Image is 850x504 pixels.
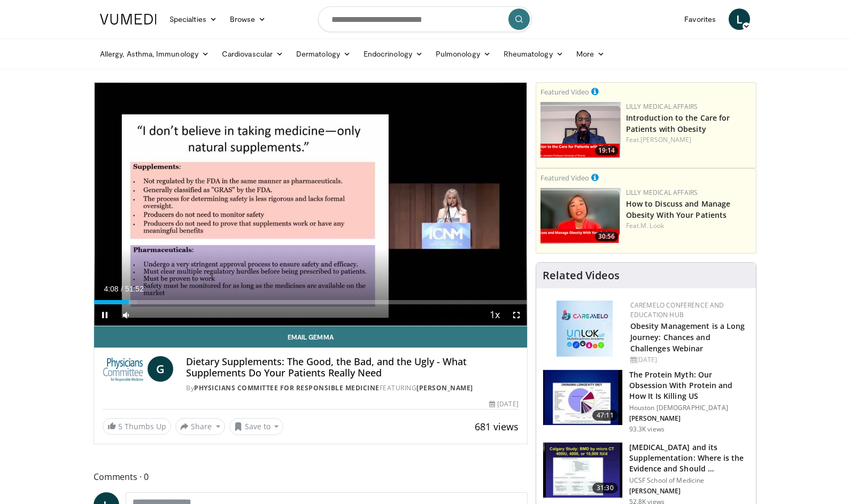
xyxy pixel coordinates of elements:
[630,321,745,353] a: Obesity Management is a Long Journey: Chances and Challenges Webinar
[215,43,290,65] a: Cardiovascular
[570,43,611,65] a: More
[595,232,618,241] span: 30:56
[94,326,527,348] a: Email Gemma
[429,43,497,65] a: Pulmonology
[626,188,698,197] a: Lilly Medical Affairs
[540,102,621,158] a: 19:14
[629,476,749,485] p: UCSF School of Medicine
[678,9,722,30] a: Favorites
[103,356,143,382] img: Physicians Committee for Responsible Medicine
[475,420,519,433] span: 681 views
[357,43,429,65] a: Endocrinology
[629,414,749,423] p: [PERSON_NAME]
[416,383,473,392] a: [PERSON_NAME]
[94,83,527,326] video-js: Video Player
[489,399,518,409] div: [DATE]
[125,285,144,293] span: 51:52
[194,383,380,392] a: Physicians Committee for Responsible Medicine
[543,443,622,498] img: 4bb25b40-905e-443e-8e37-83f056f6e86e.150x105_q85_crop-smart_upscale.jpg
[186,356,518,379] h4: Dietary Supplements: The Good, the Bad, and the Ugly - What Supplements Do Your Patients Really Need
[506,304,527,326] button: Fullscreen
[94,43,215,65] a: Allergy, Asthma, Immunology
[543,269,620,282] h4: Related Videos
[729,9,750,30] a: L
[118,421,122,431] span: 5
[626,221,752,231] div: Feat.
[630,355,747,365] div: [DATE]
[592,483,618,493] span: 31:30
[540,188,621,244] a: 30:56
[629,487,749,495] p: [PERSON_NAME]
[540,102,621,158] img: acc2e291-ced4-4dd5-b17b-d06994da28f3.png.150x105_q85_crop-smart_upscale.png
[629,404,749,412] p: Houston [DEMOGRAPHIC_DATA]
[557,301,613,357] img: 45df64a9-a6de-482c-8a90-ada250f7980c.png.150x105_q85_autocrop_double_scale_upscale_version-0.2.jpg
[626,135,752,145] div: Feat.
[640,135,691,144] a: [PERSON_NAME]
[229,418,284,435] button: Save to
[629,425,664,434] p: 93.3K views
[595,146,618,155] span: 19:14
[163,9,223,30] a: Specialties
[540,87,589,97] small: Featured Video
[630,301,724,319] a: CaReMeLO Conference and Education Hub
[629,369,749,401] h3: The Protein Myth: Our Obsession With Protein and How It Is Killing US
[175,418,225,435] button: Share
[186,383,518,393] div: By FEATURING
[626,113,730,134] a: Introduction to the Care for Patients with Obesity
[94,300,527,304] div: Progress Bar
[626,102,698,111] a: Lilly Medical Affairs
[543,370,622,426] img: b7b8b05e-5021-418b-a89a-60a270e7cf82.150x105_q85_crop-smart_upscale.jpg
[484,304,506,326] button: Playback Rate
[94,470,528,484] span: Comments 0
[115,304,137,326] button: Mute
[223,9,273,30] a: Browse
[640,221,664,230] a: M. Look
[543,369,749,434] a: 47:11 The Protein Myth: Our Obsession With Protein and How It Is Killing US Houston [DEMOGRAPHIC_...
[592,410,618,421] span: 47:11
[318,6,532,32] input: Search topics, interventions
[104,285,118,293] span: 4:08
[103,418,171,435] a: 5 Thumbs Up
[121,285,123,293] span: /
[626,199,731,220] a: How to Discuss and Manage Obesity With Your Patients
[290,43,357,65] a: Dermatology
[94,304,115,326] button: Pause
[497,43,570,65] a: Rheumatology
[148,356,173,382] a: G
[540,188,621,244] img: c98a6a29-1ea0-4bd5-8cf5-4d1e188984a7.png.150x105_q85_crop-smart_upscale.png
[540,173,589,183] small: Featured Video
[100,14,157,25] img: VuMedi Logo
[629,442,749,474] h3: [MEDICAL_DATA] and its Supplementation: Where is the Evidence and Should …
